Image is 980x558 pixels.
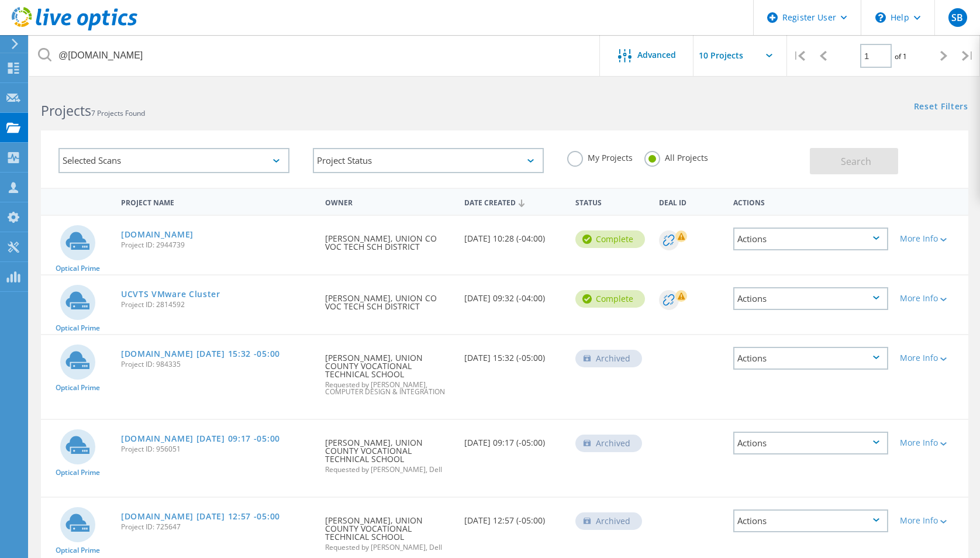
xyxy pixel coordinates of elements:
div: [DATE] 15:32 (-05:00) [458,335,570,374]
span: Project ID: 956051 [121,446,313,453]
div: More Info [900,235,962,243]
div: Complete [575,230,645,248]
svg: \n [875,12,886,23]
div: Selected Scans [58,148,289,173]
a: Reset Filters [914,102,968,112]
span: of 1 [895,51,907,61]
div: | [787,35,811,77]
label: All Projects [644,151,708,162]
div: [DATE] 09:17 (-05:00) [458,420,570,459]
div: Actions [733,287,888,310]
div: Deal Id [653,191,727,212]
a: UCVTS VMware Cluster [121,290,220,298]
span: Project ID: 2944739 [121,242,313,249]
a: [DOMAIN_NAME] [DATE] 15:32 -05:00 [121,350,280,358]
div: Project Status [313,148,544,173]
button: Search [810,148,898,174]
span: Optical Prime [56,325,100,332]
span: Optical Prime [56,265,100,272]
div: Actions [727,191,894,212]
span: Optical Prime [56,469,100,476]
div: Archived [575,512,642,530]
span: Requested by [PERSON_NAME], Dell [325,544,453,551]
div: Project Name [115,191,319,212]
b: Projects [41,101,91,120]
div: [PERSON_NAME], UNION COUNTY VOCATIONAL TECHNICAL SCHOOL [319,335,458,407]
div: Actions [733,228,888,250]
label: My Projects [567,151,633,162]
a: [DOMAIN_NAME] [121,230,194,239]
span: Project ID: 2814592 [121,301,313,308]
span: Optical Prime [56,547,100,554]
div: Archived [575,350,642,367]
span: SB [951,13,963,22]
div: [PERSON_NAME], UNION COUNTY VOCATIONAL TECHNICAL SCHOOL [319,420,458,485]
a: [DOMAIN_NAME] [DATE] 09:17 -05:00 [121,435,280,443]
a: Live Optics Dashboard [12,25,137,33]
div: [PERSON_NAME], UNION CO VOC TECH SCH DISTRICT [319,216,458,263]
div: Complete [575,290,645,308]
span: Project ID: 984335 [121,361,313,368]
div: Actions [733,347,888,370]
div: More Info [900,516,962,525]
div: Owner [319,191,458,212]
div: | [956,35,980,77]
div: Status [570,191,653,212]
div: More Info [900,354,962,362]
div: Date Created [458,191,570,213]
div: More Info [900,439,962,447]
div: Archived [575,435,642,452]
div: Actions [733,432,888,454]
div: [DATE] 10:28 (-04:00) [458,216,570,254]
input: Search projects by name, owner, ID, company, etc [29,35,601,76]
span: 7 Projects Found [91,108,145,118]
div: [DATE] 12:57 (-05:00) [458,498,570,536]
a: [DOMAIN_NAME] [DATE] 12:57 -05:00 [121,512,280,521]
span: Requested by [PERSON_NAME], Dell [325,466,453,473]
div: Actions [733,509,888,532]
span: Optical Prime [56,384,100,391]
span: Requested by [PERSON_NAME], COMPUTER DESIGN & INTEGRATION [325,381,453,395]
div: [DATE] 09:32 (-04:00) [458,275,570,314]
span: Search [841,155,871,168]
span: Project ID: 725647 [121,523,313,531]
span: Advanced [637,51,676,59]
div: [PERSON_NAME], UNION CO VOC TECH SCH DISTRICT [319,275,458,322]
div: More Info [900,294,962,302]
